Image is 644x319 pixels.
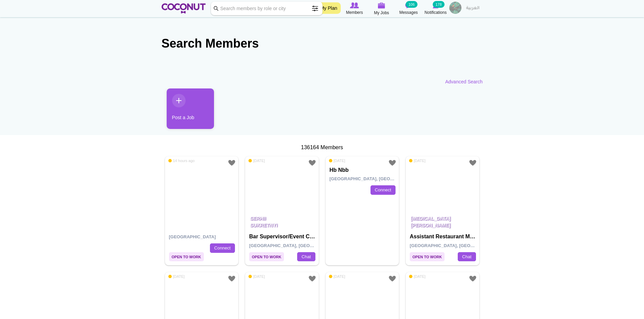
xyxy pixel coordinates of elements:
span: [DATE] [409,158,426,163]
h2: Search Members [162,35,483,52]
img: Home [162,3,206,14]
a: Add to Favourites [228,274,236,283]
span: 14 hours ago [168,158,195,163]
a: Messages Messages 106 [395,2,422,16]
span: My Jobs [374,9,389,16]
span: Open to Work [410,252,445,261]
a: Add to Favourites [388,274,397,283]
span: Open to Work [249,252,284,261]
img: Notifications [433,2,438,8]
span: [GEOGRAPHIC_DATA], [GEOGRAPHIC_DATA] [330,176,426,181]
img: My Jobs [378,2,385,8]
a: Chat [297,252,315,262]
a: Connect [210,243,235,253]
span: [DATE] [409,274,426,279]
span: [DATE] [248,158,265,163]
span: [DATE] [168,274,185,279]
a: Connect [371,185,396,195]
span: Open to Work [169,252,204,261]
a: Advanced Search [445,78,483,85]
h4: Assistant Restaurant Manager [410,234,477,240]
span: [GEOGRAPHIC_DATA] [169,234,216,239]
a: Add to Favourites [308,159,316,167]
span: [DATE] [248,274,265,279]
span: Notifications [425,9,447,16]
span: [DATE] [329,274,345,279]
a: My Plan [317,2,341,14]
a: Post a Job [167,88,214,129]
a: My Jobs My Jobs [368,2,395,16]
span: Messages [399,9,418,16]
span: [GEOGRAPHIC_DATA], [GEOGRAPHIC_DATA] [249,243,345,248]
a: Chat [458,252,476,262]
span: [GEOGRAPHIC_DATA], [GEOGRAPHIC_DATA] [410,243,506,248]
span: [DATE] [329,158,345,163]
p: Serhii Sukretnyi [245,211,319,230]
a: Notifications Notifications 178 [422,2,449,16]
input: Search members by role or city [211,2,323,15]
li: 1 / 1 [162,88,209,134]
small: 106 [406,1,417,8]
img: Browse Members [350,2,359,8]
div: 136164 Members [162,144,483,152]
span: Members [346,9,363,16]
p: [MEDICAL_DATA][PERSON_NAME] [406,211,479,230]
h4: hb nbb [330,167,397,173]
a: Add to Favourites [469,274,477,283]
a: العربية [463,2,483,15]
img: Messages [405,2,412,8]
a: Add to Favourites [308,274,316,283]
small: 178 [433,1,444,8]
h4: Bar Supervisor/Event coordinator [249,234,316,240]
a: Add to Favourites [388,159,397,167]
a: Add to Favourites [469,159,477,167]
a: Browse Members Members [341,2,368,16]
a: Add to Favourites [228,159,236,167]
